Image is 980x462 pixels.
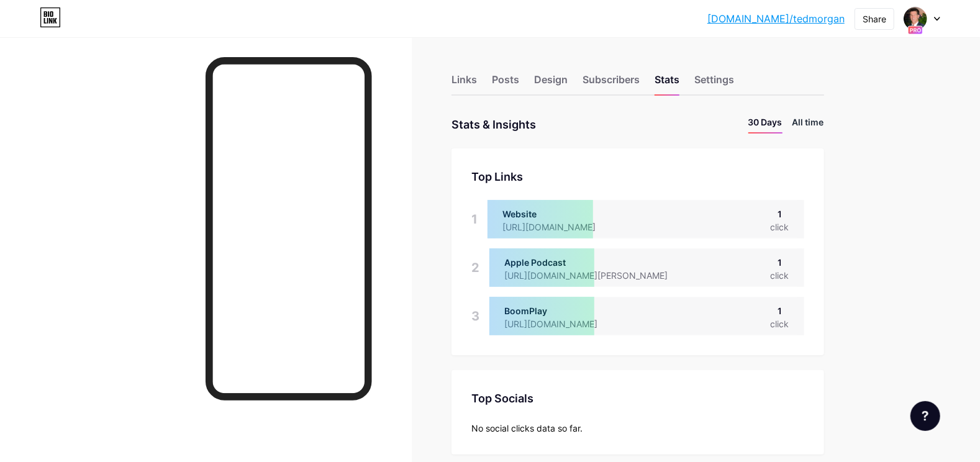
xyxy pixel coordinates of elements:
[471,248,479,287] div: 2
[771,220,789,233] div: click
[534,72,568,94] div: Design
[771,207,789,220] div: 1
[471,200,478,238] div: 1
[771,317,789,330] div: click
[471,168,804,185] div: Top Links
[748,115,783,134] li: 30 Days
[707,11,845,26] a: [DOMAIN_NAME]/tedmorgan
[471,390,804,407] div: Top Socials
[504,256,687,269] div: Apple Podcast
[771,304,789,317] div: 1
[504,269,687,282] div: [URL][DOMAIN_NAME][PERSON_NAME]
[492,72,519,94] div: Posts
[583,72,640,94] div: Subscribers
[451,115,536,134] div: Stats & Insights
[771,269,789,282] div: click
[863,12,886,25] div: Share
[655,72,679,94] div: Stats
[792,115,824,134] li: All time
[771,256,789,269] div: 1
[451,72,477,94] div: Links
[471,297,479,335] div: 3
[904,7,927,30] img: thelegalpodcast
[471,422,804,435] div: No social clicks data so far.
[694,72,734,94] div: Settings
